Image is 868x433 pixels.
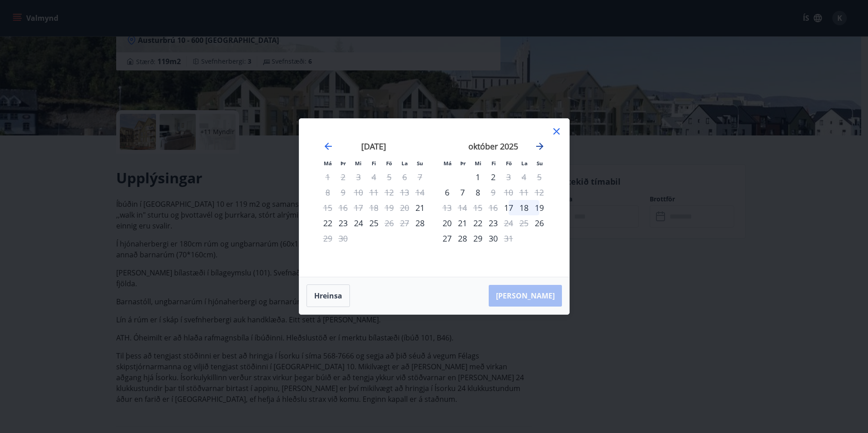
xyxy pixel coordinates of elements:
td: Not available. föstudagur, 5. september 2025 [382,169,397,185]
td: Not available. mánudagur, 29. september 2025 [320,231,335,246]
td: Not available. þriðjudagur, 14. október 2025 [455,200,470,215]
div: 27 [439,231,455,246]
td: Not available. föstudagur, 12. september 2025 [382,185,397,200]
td: Choose sunnudagur, 26. október 2025 as your check-in date. It’s available. [532,215,547,231]
td: Choose mánudagur, 6. október 2025 as your check-in date. It’s available. [439,185,455,200]
td: Choose sunnudagur, 19. október 2025 as your check-in date. It’s available. [532,200,547,215]
div: Aðeins útritun í boði [501,215,516,231]
td: Not available. laugardagur, 27. september 2025 [397,215,412,231]
td: Not available. laugardagur, 11. október 2025 [516,185,532,200]
td: Not available. mánudagur, 13. október 2025 [439,200,455,215]
div: 7 [455,185,470,200]
td: Choose mánudagur, 27. október 2025 as your check-in date. It’s available. [439,231,455,246]
div: Aðeins útritun í boði [486,185,501,200]
td: Choose sunnudagur, 21. september 2025 as your check-in date. It’s available. [412,200,428,215]
td: Choose miðvikudagur, 1. október 2025 as your check-in date. It’s available. [470,169,486,185]
td: Not available. sunnudagur, 7. september 2025 [412,169,428,185]
div: 22 [320,215,335,231]
div: 23 [486,215,501,231]
small: Fi [372,160,376,167]
div: Calendar [310,130,558,266]
td: Choose laugardagur, 18. október 2025 as your check-in date. It’s available. [516,200,532,215]
td: Not available. laugardagur, 25. október 2025 [516,215,532,231]
small: Su [537,160,543,167]
td: Not available. föstudagur, 10. október 2025 [501,185,516,200]
td: Not available. föstudagur, 26. september 2025 [382,215,397,231]
td: Choose fimmtudagur, 2. október 2025 as your check-in date. It’s available. [486,169,501,185]
div: Aðeins innritun í boði [501,200,516,215]
small: La [521,160,528,167]
td: Choose mánudagur, 22. september 2025 as your check-in date. It’s available. [320,215,335,231]
small: La [401,160,408,167]
td: Choose miðvikudagur, 29. október 2025 as your check-in date. It’s available. [470,231,486,246]
td: Not available. mánudagur, 15. september 2025 [320,200,335,215]
td: Not available. sunnudagur, 5. október 2025 [532,169,547,185]
strong: október 2025 [468,141,518,152]
td: Not available. miðvikudagur, 15. október 2025 [470,200,486,215]
td: Choose miðvikudagur, 8. október 2025 as your check-in date. It’s available. [470,185,486,200]
small: Má [443,160,452,167]
div: Aðeins innritun í boði [439,185,455,200]
td: Choose þriðjudagur, 28. október 2025 as your check-in date. It’s available. [455,231,470,246]
div: 24 [351,215,366,231]
div: Aðeins innritun í boði [532,215,547,231]
td: Choose fimmtudagur, 30. október 2025 as your check-in date. It’s available. [486,231,501,246]
small: Þr [340,160,346,167]
td: Choose fimmtudagur, 23. október 2025 as your check-in date. It’s available. [486,215,501,231]
td: Not available. fimmtudagur, 9. október 2025 [486,185,501,200]
div: 21 [455,215,470,231]
small: Fö [386,160,392,167]
small: Mi [475,160,481,167]
td: Not available. laugardagur, 4. október 2025 [516,169,532,185]
td: Choose miðvikudagur, 22. október 2025 as your check-in date. It’s available. [470,215,486,231]
div: 19 [532,200,547,215]
div: Aðeins innritun í boði [470,169,486,185]
td: Not available. fimmtudagur, 18. september 2025 [366,200,382,215]
div: 20 [439,215,455,231]
div: 28 [455,231,470,246]
div: Aðeins útritun í boði [320,231,335,246]
td: Not available. þriðjudagur, 2. september 2025 [335,169,351,185]
div: 8 [470,185,486,200]
div: 30 [486,231,501,246]
td: Not available. þriðjudagur, 9. september 2025 [335,185,351,200]
td: Not available. fimmtudagur, 16. október 2025 [486,200,501,215]
div: Move forward to switch to the next month. [534,141,545,152]
small: Fi [491,160,496,167]
div: Aðeins innritun í boði [412,200,428,215]
small: Þr [460,160,466,167]
td: Not available. miðvikudagur, 10. september 2025 [351,185,366,200]
div: 25 [366,215,382,231]
td: Not available. föstudagur, 3. október 2025 [501,169,516,185]
td: Not available. föstudagur, 19. september 2025 [382,200,397,215]
td: Not available. fimmtudagur, 11. september 2025 [366,185,382,200]
div: 29 [470,231,486,246]
div: 2 [486,169,501,185]
td: Not available. laugardagur, 6. september 2025 [397,169,412,185]
div: Aðeins innritun í boði [412,215,428,231]
td: Not available. laugardagur, 13. september 2025 [397,185,412,200]
td: Not available. sunnudagur, 14. september 2025 [412,185,428,200]
td: Not available. fimmtudagur, 4. september 2025 [366,169,382,185]
td: Not available. sunnudagur, 12. október 2025 [532,185,547,200]
div: Aðeins útritun í boði [501,231,516,246]
td: Not available. laugardagur, 20. september 2025 [397,200,412,215]
td: Not available. miðvikudagur, 17. september 2025 [351,200,366,215]
td: Choose þriðjudagur, 23. september 2025 as your check-in date. It’s available. [335,215,351,231]
div: 23 [335,215,351,231]
td: Not available. þriðjudagur, 30. september 2025 [335,231,351,246]
td: Choose mánudagur, 20. október 2025 as your check-in date. It’s available. [439,215,455,231]
td: Choose miðvikudagur, 24. september 2025 as your check-in date. It’s available. [351,215,366,231]
td: Choose þriðjudagur, 21. október 2025 as your check-in date. It’s available. [455,215,470,231]
td: Not available. föstudagur, 24. október 2025 [501,215,516,231]
td: Not available. föstudagur, 31. október 2025 [501,231,516,246]
button: Hreinsa [307,284,350,307]
strong: [DATE] [361,141,386,152]
td: Not available. þriðjudagur, 16. september 2025 [335,200,351,215]
td: Choose föstudagur, 17. október 2025 as your check-in date. It’s available. [501,200,516,215]
small: Su [417,160,423,167]
div: 18 [516,200,532,215]
small: Fö [506,160,512,167]
td: Not available. mánudagur, 1. september 2025 [320,169,335,185]
td: Choose fimmtudagur, 25. september 2025 as your check-in date. It’s available. [366,215,382,231]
